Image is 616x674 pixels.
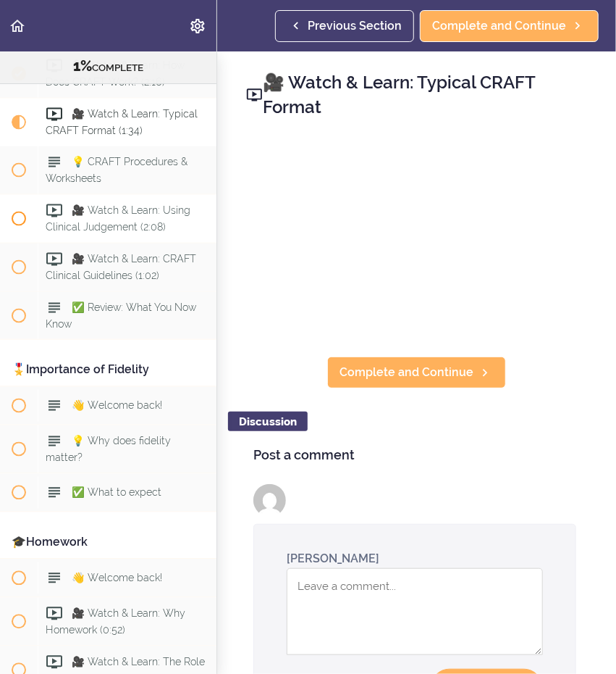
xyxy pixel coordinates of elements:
span: 🎥 Watch & Learn: Using Clinical Judgement (2:08) [46,204,190,233]
div: COMPLETE [18,57,198,76]
svg: Settings Menu [189,17,206,35]
span: Complete and Continue [432,17,566,35]
span: Complete and Continue [339,364,473,381]
span: 👋 Welcome back! [72,400,162,412]
svg: Back to course curriculum [9,17,26,35]
span: 👋 Welcome back! [72,573,162,584]
span: 💡 Why does fidelity matter? [46,436,171,464]
span: 🎥 Watch & Learn: Why Homework (0:52) [46,608,185,636]
span: ✅ Review: What You Now Know [46,301,196,330]
span: 🎥 Watch & Learn: CRAFT Clinical Guidelines (1:02) [46,253,196,281]
span: 1% [73,57,92,75]
span: ✅ What to expect [72,487,161,499]
span: Previous Section [308,17,402,35]
a: Complete and Continue [420,10,599,42]
span: 💡 CRAFT Procedures & Worksheets [46,156,187,184]
iframe: Video Player [246,141,587,333]
textarea: Comment box [287,568,543,655]
div: [PERSON_NAME] [287,550,379,567]
h4: Post a comment [253,448,580,462]
span: 🎥 Watch & Learn: Typical CRAFT Format (1:34) [46,108,198,136]
img: Jody [253,484,286,517]
a: Complete and Continue [327,357,506,388]
a: Previous Section [275,10,414,42]
div: Discussion [228,412,308,431]
h2: 🎥 Watch & Learn: Typical CRAFT Format [246,70,587,120]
